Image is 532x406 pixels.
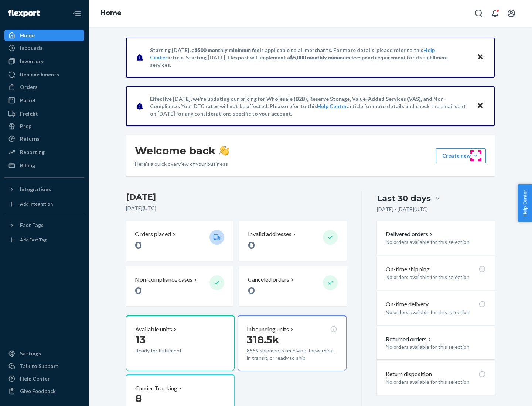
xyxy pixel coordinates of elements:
[386,335,433,344] button: Returned orders
[20,97,35,104] div: Parcel
[126,266,233,306] button: Non-compliance cases 0
[20,162,35,169] div: Billing
[4,183,84,195] button: Integrations
[20,201,53,207] div: Add Integration
[20,221,44,229] div: Fast Tags
[4,198,84,210] a: Add Integration
[386,370,432,378] p: Return disposition
[4,108,84,120] a: Freight
[290,54,359,61] span: $5,000 monthly minimum fee
[135,384,177,393] p: Carrier Tracking
[386,273,486,281] p: No orders available for this selection
[20,44,42,52] div: Inbounds
[4,146,84,158] a: Reporting
[386,343,486,351] p: No orders available for this selection
[69,6,84,21] button: Close Navigation
[135,239,142,251] span: 0
[386,300,429,309] p: On-time delivery
[20,237,47,243] div: Add Fast Tag
[4,81,84,93] a: Orders
[95,3,127,24] ol: breadcrumbs
[20,110,38,117] div: Freight
[4,30,84,41] a: Home
[4,42,84,54] a: Inbounds
[150,95,470,117] p: Effective [DATE], we're updating our pricing for Wholesale (B2B), Reserve Storage, Value-Added Se...
[471,6,486,21] button: Open Search Box
[247,347,337,362] p: 8559 shipments receiving, forwarding, in transit, or ready to ship
[20,186,51,193] div: Integrations
[135,347,204,354] p: Ready for fulfillment
[4,348,84,359] a: Settings
[4,360,84,372] a: Talk to Support
[377,206,428,213] p: [DATE] - [DATE] ( UTC )
[239,221,346,261] button: Invalid addresses 0
[20,388,56,395] div: Give Feedback
[195,47,260,53] span: $500 monthly minimum fee
[386,309,486,316] p: No orders available for this selection
[377,193,431,204] div: Last 30 days
[4,373,84,385] a: Help Center
[475,101,485,111] button: Close
[248,230,291,238] p: Invalid addresses
[248,275,289,284] p: Canceled orders
[8,10,40,17] img: Flexport logo
[20,58,44,65] div: Inventory
[135,275,192,284] p: Non-compliance cases
[20,32,35,39] div: Home
[4,55,84,67] a: Inventory
[247,325,289,334] p: Inbounding units
[20,148,45,156] div: Reporting
[4,159,84,171] a: Billing
[4,120,84,132] a: Prep
[135,230,171,238] p: Orders placed
[135,325,172,334] p: Available units
[100,9,122,17] a: Home
[126,221,233,261] button: Orders placed 0
[20,362,58,370] div: Talk to Support
[4,94,84,106] a: Parcel
[4,69,84,80] a: Replenishments
[20,375,50,382] div: Help Center
[518,184,532,222] button: Help Center
[238,315,346,371] button: Inbounding units318.5k8559 shipments receiving, forwarding, in transit, or ready to ship
[135,333,146,346] span: 13
[20,71,59,78] div: Replenishments
[4,219,84,231] button: Fast Tags
[317,103,347,109] a: Help Center
[20,83,38,91] div: Orders
[135,392,142,405] span: 8
[135,144,229,157] h1: Welcome back
[248,284,255,297] span: 0
[20,350,41,357] div: Settings
[135,284,142,297] span: 0
[247,333,279,346] span: 318.5k
[248,239,255,251] span: 0
[126,191,347,203] h3: [DATE]
[239,266,346,306] button: Canceled orders 0
[386,378,486,386] p: No orders available for this selection
[20,135,40,142] div: Returns
[504,6,519,21] button: Open account menu
[126,204,347,212] p: [DATE] ( UTC )
[475,52,485,63] button: Close
[126,315,235,371] button: Available units13Ready for fulfillment
[219,145,229,156] img: hand-wave emoji
[4,385,84,397] button: Give Feedback
[488,6,502,21] button: Open notifications
[135,160,229,168] p: Here’s a quick overview of your business
[4,234,84,246] a: Add Fast Tag
[386,230,434,238] button: Delivered orders
[436,148,486,163] button: Create new
[20,123,31,130] div: Prep
[4,133,84,145] a: Returns
[150,47,470,69] p: Starting [DATE], a is applicable to all merchants. For more details, please refer to this article...
[386,265,430,273] p: On-time shipping
[386,238,486,246] p: No orders available for this selection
